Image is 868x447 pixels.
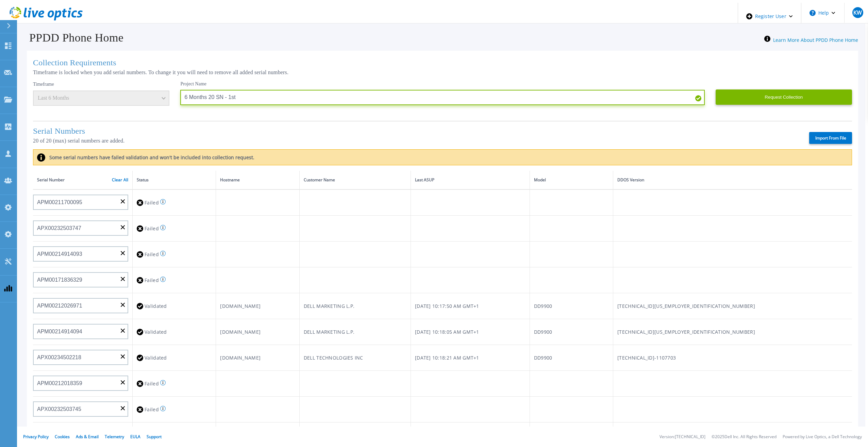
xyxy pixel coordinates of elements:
div: Failed [137,377,212,390]
td: [DATE] 10:17:50 AM GMT+1 [411,293,530,319]
th: DDOS Version [613,171,852,189]
td: DD9900 [530,345,613,371]
a: Clear All [112,178,128,182]
span: KW [853,10,862,15]
th: Customer Name [299,171,411,189]
p: Timeframe is locked when you add serial numbers. To change it you will need to remove all added s... [33,69,852,76]
input: Enter Project Name [180,90,704,105]
li: © 2025 Dell Inc. All Rights Reserved [712,435,777,439]
div: Failed [137,222,212,235]
td: [TECHNICAL_ID][US_EMPLOYER_IDENTIFICATION_NUMBER] [613,293,852,319]
input: Enter Serial Number [33,298,128,313]
td: [DATE] 10:18:21 AM GMT+1 [411,345,530,371]
a: Telemetry [105,434,124,440]
td: [TECHNICAL_ID]-1107703 [613,345,852,371]
td: DELL MARKETING L.P. [299,293,411,319]
input: Enter Serial Number [33,220,128,236]
th: Status [133,171,216,189]
label: Import From File [809,132,852,144]
th: Model [530,171,613,189]
input: Enter Serial Number [33,376,128,391]
p: 20 of 20 (max) serial numbers are added. [33,138,222,144]
a: Support [147,434,162,440]
div: Validated [137,351,212,364]
input: Enter Serial Number [33,401,128,417]
td: DD9900 [530,293,613,319]
div: Failed [137,403,212,416]
a: Privacy Policy [23,434,49,440]
label: Timeframe [33,82,54,87]
li: Version: [TECHNICAL_ID] [660,435,705,439]
div: Failed [137,196,212,209]
a: Learn More About PPDD Phone Home [773,37,858,43]
input: Enter Serial Number [33,246,128,262]
h1: PPDD Phone Home [20,31,123,44]
li: Powered by Live Optics, a Dell Technology [783,435,862,439]
td: [DOMAIN_NAME] [216,345,299,371]
a: Cookies [55,434,70,440]
td: DELL TECHNOLOGIES INC [299,345,411,371]
label: Project Name [180,82,206,86]
td: DD9900 [530,319,613,345]
div: Register User [738,3,801,30]
input: Enter Serial Number [33,324,128,339]
td: [TECHNICAL_ID][US_EMPLOYER_IDENTIFICATION_NUMBER] [613,319,852,345]
div: Serial Number [37,176,128,184]
div: Validated [137,326,212,338]
a: Ads & Email [76,434,99,440]
th: Last ASUP [411,171,530,189]
div: Failed [137,274,212,286]
button: Request Collection [716,89,852,105]
input: Enter Serial Number [33,272,128,287]
td: [DATE] 10:18:05 AM GMT+1 [411,319,530,345]
th: Hostname [216,171,299,189]
h1: Collection Requirements [33,58,852,67]
input: Enter Serial Number [33,350,128,365]
div: Validated [137,300,212,312]
h1: Serial Numbers [33,127,222,136]
td: DELL MARKETING L.P. [299,319,411,345]
td: [DOMAIN_NAME] [216,319,299,345]
td: [DOMAIN_NAME] [216,293,299,319]
label: Some serial numbers have failed validation and won't be included into collection request. [45,154,254,161]
a: EULA [130,434,140,440]
div: Failed [137,248,212,261]
input: Enter Serial Number [33,195,128,210]
button: Help [801,3,844,23]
